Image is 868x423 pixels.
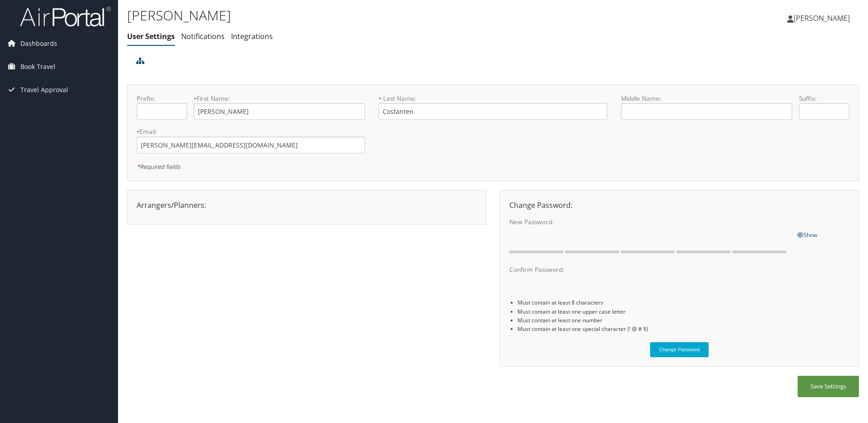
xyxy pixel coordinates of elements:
[621,94,792,103] label: Middle Name:
[137,162,180,171] em: Required fields
[20,55,55,78] span: Book Travel
[797,229,817,239] a: Show
[503,200,856,211] div: Change Password:
[650,342,709,357] button: Change Password
[379,94,607,103] label: Last Name:
[20,79,68,101] span: Travel Approval
[518,307,849,316] li: Must contain at least one upper case letter
[20,32,57,55] span: Dashboards
[137,94,187,103] label: Prefix:
[787,5,859,32] a: [PERSON_NAME]
[130,200,483,211] div: Arrangers/Planners:
[194,94,365,103] label: First Name:
[231,31,273,41] a: Integrations
[798,376,859,397] button: Save Settings
[799,94,849,103] label: Suffix:
[20,6,111,27] img: airportal-logo.png
[127,31,175,41] a: User Settings
[518,325,849,333] li: Must contain at least one special character (! @ # $)
[509,265,790,274] label: Confirm Password:
[137,127,365,136] label: Email:
[797,231,817,239] span: Show
[181,31,225,41] a: Notifications
[518,316,849,325] li: Must contain at least one number
[518,298,849,307] li: Must contain at least 8 characters
[509,217,790,226] label: New Password:
[794,13,850,23] span: [PERSON_NAME]
[127,6,615,25] h1: [PERSON_NAME]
